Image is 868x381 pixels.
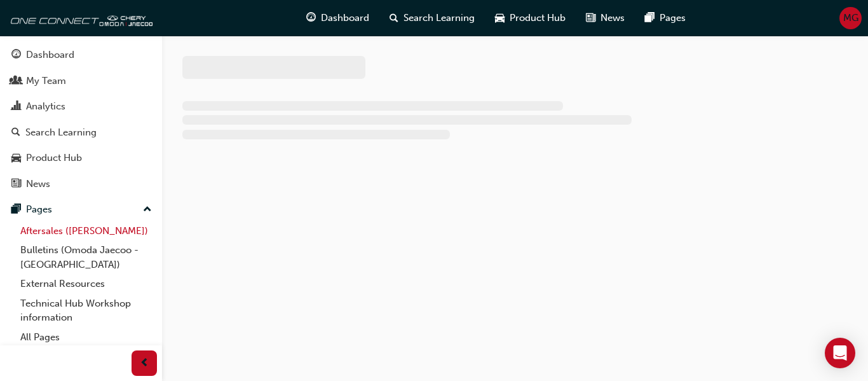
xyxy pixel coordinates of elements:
a: Search Learning [5,121,157,144]
div: Product Hub [26,151,82,165]
span: news-icon [11,179,21,190]
span: search-icon [11,127,20,139]
div: Analytics [26,99,65,114]
a: News [5,172,157,196]
span: up-icon [143,202,152,218]
div: My Team [26,74,66,88]
a: External Resources [15,274,157,294]
a: My Team [5,69,157,93]
span: Pages [660,11,686,25]
span: search-icon [390,10,398,26]
div: Pages [26,202,52,217]
a: Technical Hub Workshop information [15,294,157,328]
span: prev-icon [140,356,149,371]
span: car-icon [11,153,21,164]
a: Analytics [5,95,157,118]
span: MG [843,11,858,25]
a: All Pages [15,328,157,347]
span: pages-icon [11,204,21,216]
span: guage-icon [11,50,21,61]
span: car-icon [495,10,505,26]
a: car-iconProduct Hub [485,5,576,31]
div: Open Intercom Messenger [825,338,855,368]
button: MG [839,7,862,29]
span: news-icon [586,10,595,26]
a: news-iconNews [576,5,635,31]
span: pages-icon [645,10,654,26]
span: guage-icon [306,10,316,26]
div: Search Learning [25,125,97,140]
button: Pages [5,198,157,221]
a: Aftersales ([PERSON_NAME]) [15,221,157,241]
button: DashboardMy TeamAnalyticsSearch LearningProduct HubNews [5,41,157,198]
span: chart-icon [11,101,21,113]
span: News [600,11,625,25]
div: News [26,177,50,191]
a: Dashboard [5,43,157,67]
a: Product Hub [5,146,157,170]
a: pages-iconPages [635,5,696,31]
a: Bulletins (Omoda Jaecoo - [GEOGRAPHIC_DATA]) [15,240,157,274]
span: Product Hub [510,11,566,25]
span: Dashboard [321,11,369,25]
a: search-iconSearch Learning [379,5,485,31]
img: oneconnect [6,5,153,31]
a: guage-iconDashboard [296,5,379,31]
span: Search Learning [403,11,475,25]
div: Dashboard [26,48,74,62]
span: people-icon [11,76,21,87]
